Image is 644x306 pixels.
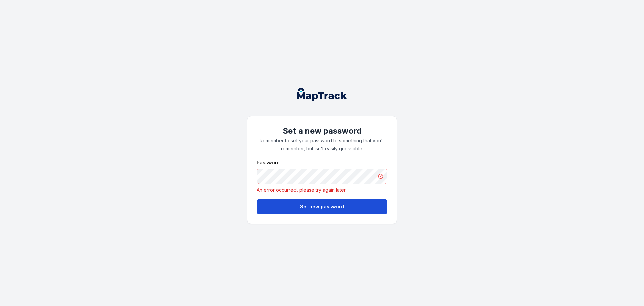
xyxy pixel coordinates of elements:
[260,138,385,151] span: Remember to set your password to something that you'll remember, but isn't easily guessable.
[257,159,280,166] label: Password
[286,88,358,101] nav: Global
[257,126,387,136] h1: Set a new password
[257,187,387,193] p: An error occurred, please try again later
[257,199,387,214] button: Set new password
